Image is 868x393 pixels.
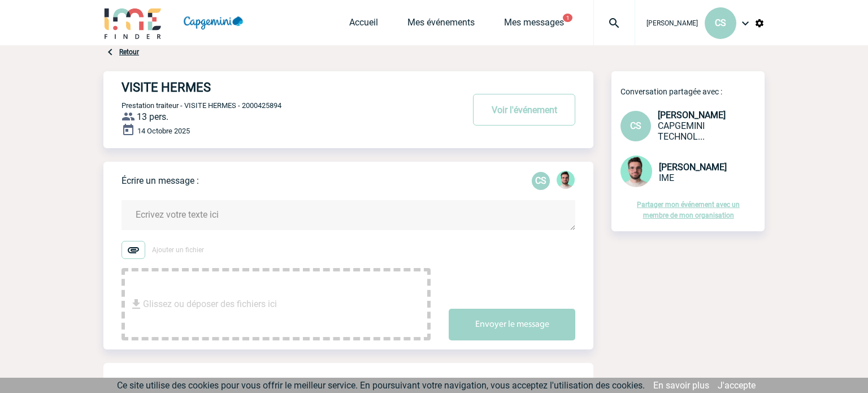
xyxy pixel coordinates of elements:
span: [PERSON_NAME] [658,110,726,120]
a: Accueil [349,17,378,33]
span: IME [659,172,674,183]
img: 121547-2.png [557,171,575,189]
div: Cécile SCHUCK [532,172,550,190]
p: Écrire un message : [121,175,199,186]
span: Ce site utilise des cookies pour vous offrir le meilleur service. En poursuivant votre navigation... [117,380,645,391]
a: J'accepte [718,380,756,391]
img: 121547-2.png [620,156,652,187]
span: CAPGEMINI TECHNOLOGY SERVICES [658,120,705,142]
a: Mes messages [504,17,564,33]
span: 13 pers. [137,111,168,122]
span: CS [630,120,641,131]
a: Mes événements [407,17,475,33]
span: CS [715,18,726,28]
button: 1 [563,14,572,22]
p: CS [532,172,550,190]
a: Retour [119,48,139,56]
p: Conversation partagée avec : [620,87,765,96]
span: Prestation traiteur - VISITE HERMES - 2000425894 [121,101,281,110]
button: Envoyer le message [449,309,575,340]
div: Benjamin ROLAND [557,171,575,191]
span: 14 Octobre 2025 [137,127,190,135]
span: [PERSON_NAME] [646,19,698,27]
img: IME-Finder [103,7,162,39]
button: Voir l'événement [473,94,575,126]
a: Partager mon événement avec un membre de mon organisation [637,201,740,219]
img: file_download.svg [129,297,143,311]
h4: VISITE HERMES [121,80,429,94]
span: Glissez ou déposer des fichiers ici [143,276,277,332]
a: En savoir plus [653,380,709,391]
span: [PERSON_NAME] [659,162,727,172]
span: Ajouter un fichier [152,246,204,254]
